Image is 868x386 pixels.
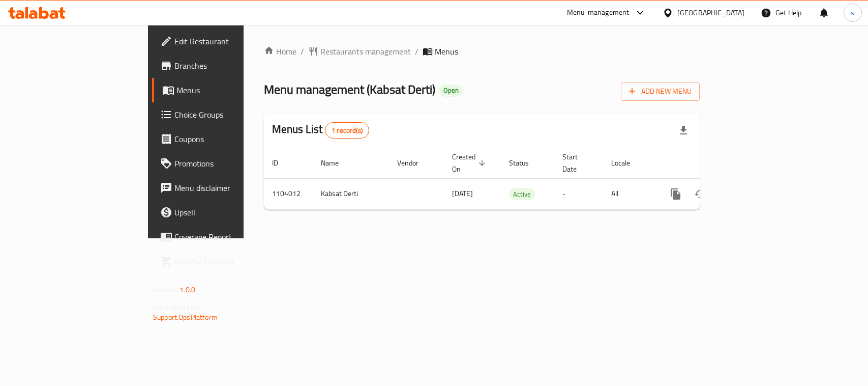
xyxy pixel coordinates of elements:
[152,200,293,225] a: Upsell
[671,118,696,143] div: Export file
[554,178,603,209] td: -
[174,255,285,267] span: Grocery Checklist
[174,60,285,72] span: Branches
[174,35,285,47] span: Edit Restaurant
[664,182,688,206] button: more
[174,182,285,194] span: Menu disclaimer
[562,151,591,175] span: Start Date
[152,102,293,127] a: Choice Groups
[621,82,700,101] button: Add New Menu
[611,157,643,169] span: Locale
[152,29,293,53] a: Edit Restaurant
[264,45,700,58] nav: breadcrumb
[176,84,285,96] span: Menus
[439,86,463,95] span: Open
[174,206,285,218] span: Upsell
[301,45,304,58] li: /
[321,157,352,169] span: Name
[152,53,293,78] a: Branches
[655,148,769,179] th: Actions
[567,7,630,19] div: Menu-management
[629,85,692,98] span: Add New Menu
[272,157,291,169] span: ID
[264,78,435,101] span: Menu management ( Kabsat Derti )
[325,126,369,135] span: 1 record(s)
[688,182,712,206] button: Change Status
[153,283,178,296] span: Version:
[174,108,285,121] span: Choice Groups
[313,178,389,209] td: Kabsat Derti
[152,225,293,249] a: Coverage Report
[264,148,769,210] table: enhanced table
[152,78,293,102] a: Menus
[603,178,655,209] td: All
[851,7,854,18] span: s
[397,157,432,169] span: Vendor
[415,45,418,58] li: /
[509,157,542,169] span: Status
[152,176,293,200] a: Menu disclaimer
[509,188,535,200] span: Active
[677,7,744,18] div: [GEOGRAPHIC_DATA]
[152,127,293,151] a: Coupons
[439,85,463,97] div: Open
[174,157,285,170] span: Promotions
[174,231,285,243] span: Coverage Report
[174,133,285,145] span: Coupons
[152,249,293,273] a: Grocery Checklist
[452,151,489,175] span: Created On
[320,45,411,58] span: Restaurants management
[308,45,411,58] a: Restaurants management
[452,187,473,200] span: [DATE]
[152,151,293,176] a: Promotions
[153,311,218,324] a: Support.OpsPlatform
[435,45,458,58] span: Menus
[272,122,369,139] h2: Menus List
[153,300,200,314] span: Get support on:
[179,283,195,296] span: 1.0.0
[325,122,369,139] div: Total records count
